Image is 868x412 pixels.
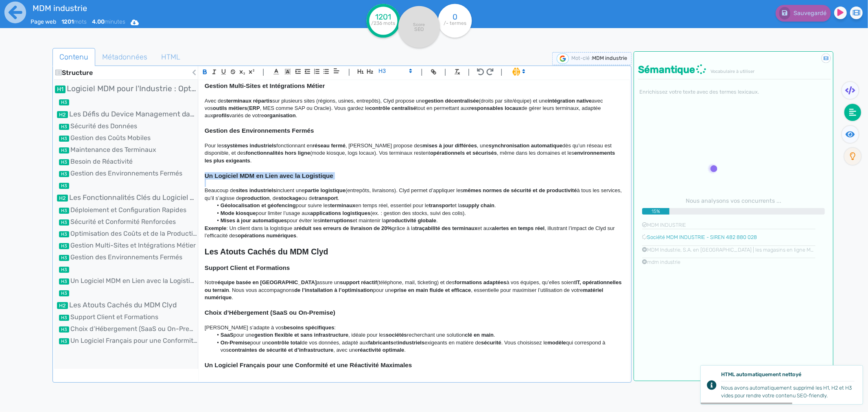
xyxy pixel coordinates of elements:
[205,279,623,293] strong: IT, opérationnelles ou terrain
[278,195,301,201] strong: stockage
[54,192,198,203] li: Les Fonctionnalités Clés du Logiciel MDM Clyd pour le Secteur Industriel
[226,98,272,104] strong: terminaux répartis
[721,370,855,381] div: HTML automatiquement nettoyé
[422,142,477,149] strong: mises à jour différées
[571,55,592,61] span: Mot-clé :
[294,287,373,293] strong: de l’installation à l’optimisation
[221,217,287,224] strong: Mises à jour automatiques
[213,105,247,111] strong: outils métiers
[205,150,617,163] strong: environnements les plus exigeants
[444,20,466,26] tspan: /- termes
[348,66,350,77] span: |
[205,82,325,89] strong: Gestion Multi-Sites et Intégrations Métier
[205,172,333,179] strong: Un Logiciel MDM en Lien avec la Logistique
[54,121,198,131] li: Sécurité des Données
[647,247,823,253] a: MDM Industrie, S.A. en [GEOGRAPHIC_DATA] | les magasins en ligne MDM ...
[642,208,669,215] span: 15%
[95,48,154,66] a: Métadonnées
[155,46,187,68] span: HTML
[212,210,623,217] li: pour limiter l’usage aux (ex. : gestion des stocks, suivi des colis).
[548,98,592,104] strong: intégration native
[92,47,99,54] img: tab_keywords_by_traffic_grey.svg
[42,48,63,53] div: Domaine
[642,197,825,204] h6: Nous analysons vos concurrents ...
[205,187,623,202] p: Beaucoup de incluent une (entrepôts, livraisons). Clyd permet d’appliquer les à tous les services...
[54,336,198,346] li: Un Logiciel Français pour une Conformité et une Réactivité Maximales
[205,309,335,316] strong: Choix d’Hébergement (SaaS ou On-Premise)
[54,157,198,167] li: Besoin de Réactivité
[221,340,250,346] strong: On-Premise
[54,241,198,250] li: Gestion Multi-Sites et Intégrations Métier
[213,112,230,118] strong: profils
[31,18,56,25] span: Page web
[249,105,260,111] strong: ERP
[205,97,623,120] p: Avec des sur plusieurs sites (régions, usines, entrepôts), Clyd propose une (droits par site/équi...
[54,133,198,143] li: Gestion des Coûts Mobiles
[647,222,686,228] a: MDM INDUSTRIE
[54,312,198,322] li: Support Client et Formations
[394,287,471,293] strong: prise en main fluide et efficace
[492,225,544,231] strong: alertes en temps réel
[238,232,296,239] strong: opérations numériques
[465,332,494,338] strong: clé en main
[61,18,87,25] span: mots
[297,225,392,231] strong: réduit ses erreurs de livraison de 20%
[421,66,423,77] span: |
[205,279,623,301] p: Notre assure un (téléphone, mail, ticketing) et des à vos équipes, qu’elles soient . Nous vous ac...
[647,234,757,240] a: Société MDM INDUSTRIE - SIREN 482 880 028
[54,109,198,119] li: Les Défis du Device Management dans le Secteur Industriel
[429,202,452,208] strong: transport
[398,340,425,346] strong: industriels
[313,142,345,149] strong: réseau fermé
[444,66,446,77] span: |
[54,169,198,178] li: Gestion des Environnements Fermés
[721,384,855,399] div: Nous avons automatiquement supprimé les H1, H2 et H3 vides pour rendre votre contenu SEO-friendly.
[236,187,276,193] strong: sites industriels
[268,340,302,346] strong: contrôle total
[463,187,577,193] strong: mêmes normes de sécurité et de productivité
[54,217,198,227] li: Sécurité et Conformité Renforcées
[205,247,328,256] strong: Les Atouts Cachés du MDM Clyd
[375,12,391,22] tspan: 1201
[331,66,342,76] span: Aligment
[221,202,296,208] strong: Géolocalisation et géofencing
[13,13,20,20] img: logo_orange.svg
[647,259,680,265] a: mdm industrie
[92,18,125,25] span: minutes
[205,225,623,240] p: : Un client dans la logistique a grâce à la et aux , illustrant l’impact de Clyd sur l’efficacité...
[557,53,569,64] img: google-serp-logo.png
[205,362,412,368] strong: Un Logiciel Français pour une Conformité et une Réactivité Maximales
[310,210,370,216] strong: applications logistiques
[13,21,20,28] img: website_grey.svg
[547,340,566,346] strong: modèle
[21,21,92,28] div: Domaine: [DOMAIN_NAME]
[468,66,470,77] span: |
[224,142,277,149] strong: systèmes industriels
[489,142,562,149] strong: synchronisation automatique
[212,217,623,224] li: pour éviter les et maintenir la .
[386,217,437,224] strong: productivité globale
[469,105,522,111] strong: responsables locaux
[54,276,198,286] li: Un Logiciel MDM en Lien avec la Logistique
[481,340,501,346] strong: sécurité
[212,339,623,354] li: pour un de vos données, adapté aux et exigeants en matière de . Vous choisissez le qui correspond...
[212,331,623,339] li: pour une , idéale pour les recherchant une solution .
[54,252,198,262] li: Gestion des Environnements Fermés
[54,205,198,215] li: Déploiement et Configuration Rapides
[92,18,105,25] b: 4.00
[54,83,198,95] li: Logiciel MDM pour l'Industrie : Optimisez la Gestion de Vos Terminaux avec [PERSON_NAME]
[462,202,494,208] strong: supply chain
[711,69,754,74] span: Vocabulaire à utiliser
[264,112,296,118] strong: organisation
[205,127,314,134] strong: Gestion des Environnements Fermés
[54,300,198,310] li: Les Atouts Cachés du MDM Clyd
[254,332,348,338] strong: gestion flexible et sans infrastructure
[229,347,333,353] strong: contraintes de sécurité et d’infrastructure
[455,279,506,285] strong: formations adaptées
[262,66,265,77] span: |
[340,279,377,285] strong: support réactif
[61,18,74,25] b: 1201
[320,217,353,224] strong: interruptions
[154,48,187,66] a: HTML
[386,332,407,338] strong: sociétés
